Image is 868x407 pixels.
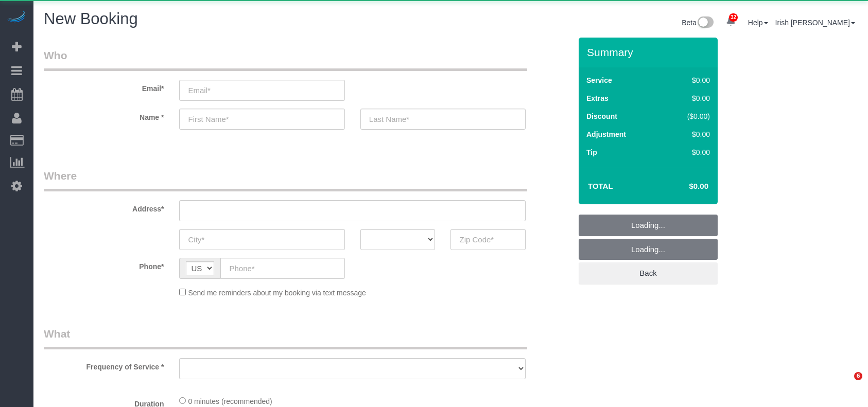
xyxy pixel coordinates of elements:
div: $0.00 [666,147,710,157]
label: Extras [586,93,609,103]
a: 32 [721,10,741,33]
div: ($0.00) [666,111,710,121]
input: Zip Code* [450,229,526,250]
a: Beta [682,19,714,27]
strong: Total [588,182,613,190]
span: 6 [854,372,862,380]
label: Name * [36,109,171,122]
span: 0 minutes (recommended) [188,397,272,405]
input: City* [179,229,344,250]
a: Irish [PERSON_NAME] [775,19,855,27]
h4: $0.00 [658,182,708,191]
div: $0.00 [666,93,710,103]
label: Phone* [36,258,171,272]
input: Last Name* [360,109,526,130]
span: New Booking [44,10,138,28]
legend: Who [44,48,527,71]
label: Email* [36,80,171,94]
legend: What [44,326,527,349]
label: Adjustment [586,129,626,139]
img: Automaid Logo [6,10,27,25]
iframe: Intercom live chat [833,372,858,397]
label: Address* [36,200,171,214]
label: Frequency of Service * [36,358,171,372]
a: Back [579,262,718,284]
legend: Where [44,168,527,191]
h3: Summary [587,46,713,58]
label: Discount [586,111,617,121]
input: Email* [179,80,344,101]
label: Tip [586,147,597,157]
span: Send me reminders about my booking via text message [188,289,366,297]
span: 32 [729,13,738,22]
img: New interface [697,16,714,30]
div: $0.00 [666,129,710,139]
label: Service [586,75,612,85]
div: $0.00 [666,75,710,85]
input: Phone* [220,258,344,279]
a: Help [748,19,768,27]
input: First Name* [179,109,344,130]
